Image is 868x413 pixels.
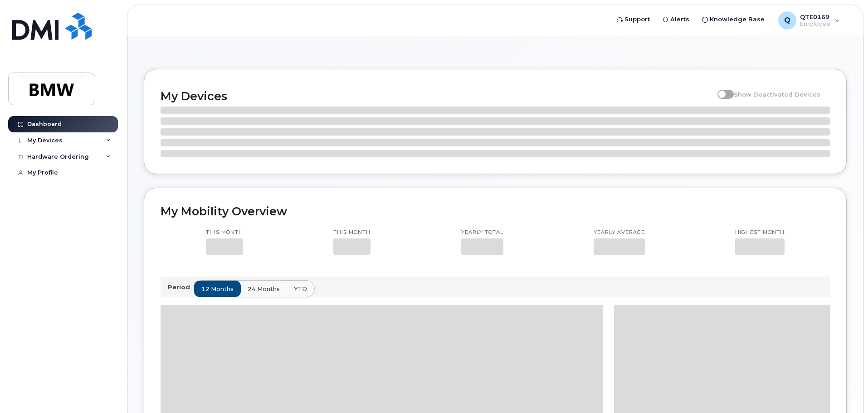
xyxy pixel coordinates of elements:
input: Show Deactivated Devices [717,86,725,93]
span: Show Deactivated Devices [734,91,820,98]
p: Yearly average [594,229,645,236]
span: 24 months [248,285,280,293]
span: YTD [294,285,307,293]
p: Period [168,283,194,292]
p: This month [206,229,243,236]
h2: My Devices [161,89,713,103]
p: Highest month [735,229,785,236]
p: This month [333,229,371,236]
h2: My Mobility Overview [161,204,830,218]
p: Yearly total [461,229,503,236]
